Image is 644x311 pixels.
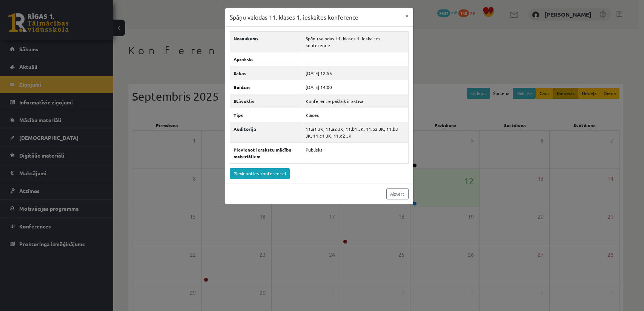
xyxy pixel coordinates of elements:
th: Beidzas [230,80,302,94]
th: Pievienot ierakstu mācību materiāliem [230,142,302,163]
td: Publisks [302,142,408,163]
th: Nosaukums [230,31,302,52]
th: Auditorija [230,122,302,142]
td: [DATE] 12:55 [302,66,408,80]
button: × [401,8,413,23]
td: 11.a1 JK, 11.a2 JK, 11.b1 JK, 11.b2 JK, 11.b3 JK, 11.c1 JK, 11.c2 JK [302,122,408,142]
h3: Spāņu valodas 11. klases 1. ieskaites konference [230,13,358,22]
td: [DATE] 14:00 [302,80,408,94]
a: Aizvērt [386,188,409,199]
th: Sākas [230,66,302,80]
th: Stāvoklis [230,94,302,108]
td: Konference pašlaik ir aktīva [302,94,408,108]
th: Tips [230,108,302,122]
td: Klases [302,108,408,122]
th: Apraksts [230,52,302,66]
td: Spāņu valodas 11. klases 1. ieskaites konference [302,31,408,52]
a: Pievienoties konferencei [230,168,290,179]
